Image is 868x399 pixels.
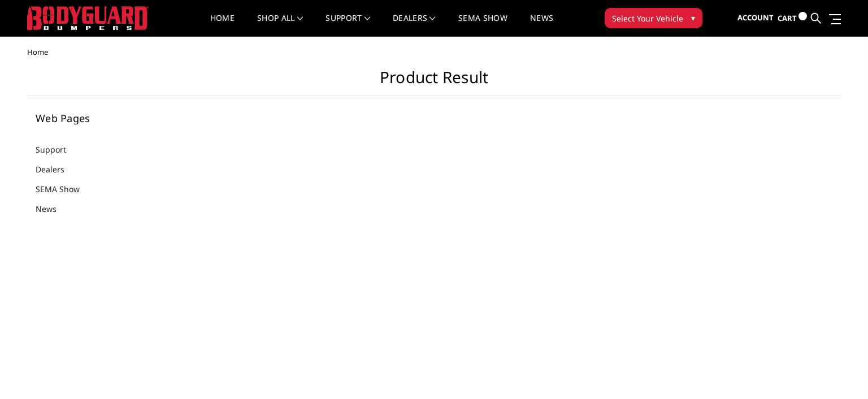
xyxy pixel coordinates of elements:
[325,14,370,36] a: Support
[36,113,173,123] h5: Web Pages
[27,68,841,96] h1: Product Result
[778,3,807,34] a: Cart
[605,8,702,28] button: Select Your Vehicle
[36,203,71,215] a: News
[36,144,80,155] a: Support
[27,6,149,30] img: BODYGUARD BUMPERS
[36,163,79,175] a: Dealers
[612,12,683,24] span: Select Your Vehicle
[691,12,695,24] span: ▾
[458,14,507,36] a: SEMA Show
[737,12,774,23] span: Account
[27,47,48,57] span: Home
[210,14,235,36] a: Home
[530,14,553,36] a: News
[737,3,774,33] a: Account
[257,14,303,36] a: shop all
[393,14,436,36] a: Dealers
[36,183,94,195] a: SEMA Show
[778,13,797,23] span: Cart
